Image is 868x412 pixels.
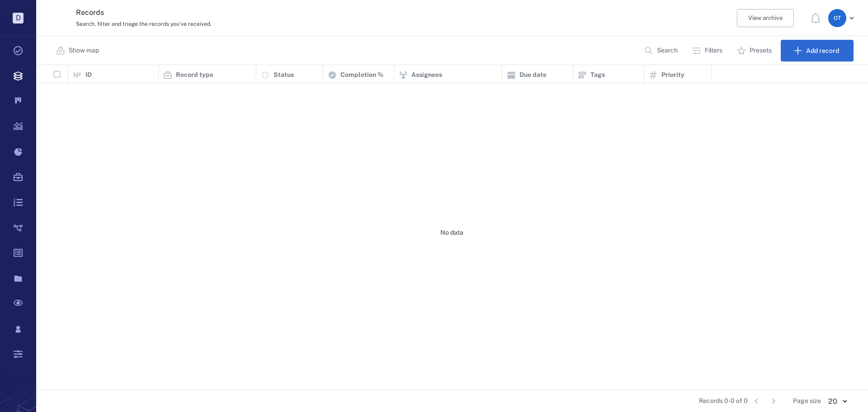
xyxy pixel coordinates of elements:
[176,71,213,80] p: Record type
[340,71,383,80] p: Completion %
[36,83,868,383] div: No data
[705,46,722,55] p: Filters
[69,46,99,55] p: Show map
[731,40,779,62] button: Presets
[828,9,857,27] button: OT
[76,21,212,27] span: Search, filter and triage the records you've received.
[411,71,442,80] p: Assignees
[687,40,730,62] button: Filters
[657,46,678,55] p: Search
[519,71,547,80] p: Due date
[748,394,782,408] nav: pagination navigation
[13,13,24,24] p: D
[737,9,794,27] button: View archive
[699,397,748,406] span: Records 0-0 of 0
[590,71,605,80] p: Tags
[661,71,684,80] p: Priority
[793,397,821,406] span: Page size
[750,46,772,55] p: Presets
[828,9,846,27] div: O T
[51,40,106,62] button: Show map
[639,40,685,62] button: Search
[85,71,92,80] p: ID
[274,71,294,80] p: Status
[781,40,854,62] button: Add record
[821,396,854,407] div: 20
[76,7,592,18] h3: Records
